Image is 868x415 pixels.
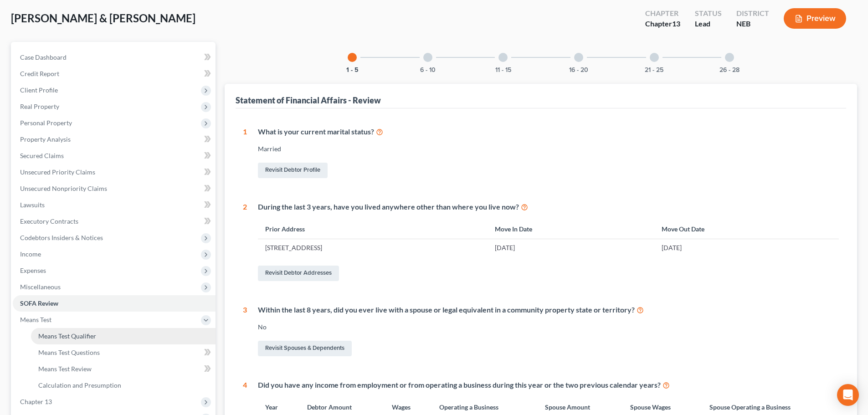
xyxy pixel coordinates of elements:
div: Married [258,144,839,154]
div: No [258,323,839,332]
span: Lawsuits [20,201,45,209]
span: Calculation and Presumption [38,381,121,389]
div: Chapter [645,8,680,19]
a: Means Test Questions [31,344,216,361]
div: During the last 3 years, have you lived anywhere other than where you live now? [258,202,839,212]
span: Means Test Review [38,365,92,373]
button: 1 - 5 [346,67,359,73]
div: Did you have any income from employment or from operating a business during this year or the two ... [258,380,839,390]
button: 26 - 28 [719,67,740,73]
div: 2 [243,202,247,283]
a: Unsecured Nonpriority Claims [13,180,216,197]
span: Real Property [20,102,59,110]
td: [DATE] [488,239,654,256]
a: Lawsuits [13,197,216,213]
a: Executory Contracts [13,213,216,230]
span: Client Profile [20,86,58,94]
span: SOFA Review [20,299,58,307]
div: Within the last 8 years, did you ever live with a spouse or legal equivalent in a community prope... [258,305,839,315]
span: Expenses [20,266,46,274]
th: Move Out Date [654,219,839,239]
span: 13 [672,19,680,28]
span: Income [20,250,41,258]
button: 6 - 10 [420,67,436,73]
div: NEB [736,19,769,29]
div: What is your current marital status? [258,127,839,137]
div: 1 [243,127,247,180]
a: Revisit Debtor Profile [258,163,328,178]
a: Means Test Qualifier [31,328,216,344]
div: Chapter [645,19,680,29]
button: 11 - 15 [495,67,511,73]
span: Miscellaneous [20,283,61,291]
span: Means Test Qualifier [38,332,96,340]
span: [PERSON_NAME] & [PERSON_NAME] [11,11,195,25]
button: 21 - 25 [645,67,663,73]
td: [STREET_ADDRESS] [258,239,488,256]
button: 16 - 20 [569,67,588,73]
span: Secured Claims [20,152,64,159]
div: 3 [243,305,247,358]
div: Open Intercom Messenger [837,384,859,406]
th: Move In Date [488,219,654,239]
span: Case Dashboard [20,53,67,61]
a: Revisit Spouses & Dependents [258,341,352,356]
span: Unsecured Nonpriority Claims [20,184,107,192]
div: Statement of Financial Affairs - Review [236,95,381,106]
a: Calculation and Presumption [31,377,216,394]
a: Revisit Debtor Addresses [258,266,339,281]
span: Unsecured Priority Claims [20,168,95,176]
a: Unsecured Priority Claims [13,164,216,180]
a: Case Dashboard [13,49,216,66]
div: District [736,8,769,19]
a: Property Analysis [13,131,216,148]
a: Means Test Review [31,361,216,377]
th: Prior Address [258,219,488,239]
span: Personal Property [20,119,72,127]
span: Executory Contracts [20,217,78,225]
button: Preview [784,8,846,29]
span: Means Test Questions [38,348,100,356]
span: Credit Report [20,70,59,77]
a: Credit Report [13,66,216,82]
span: Property Analysis [20,135,71,143]
td: [DATE] [654,239,839,256]
div: Lead [695,19,722,29]
span: Means Test [20,316,51,323]
a: SOFA Review [13,295,216,312]
div: Status [695,8,722,19]
span: Chapter 13 [20,398,52,405]
span: Codebtors Insiders & Notices [20,234,103,241]
a: Secured Claims [13,148,216,164]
